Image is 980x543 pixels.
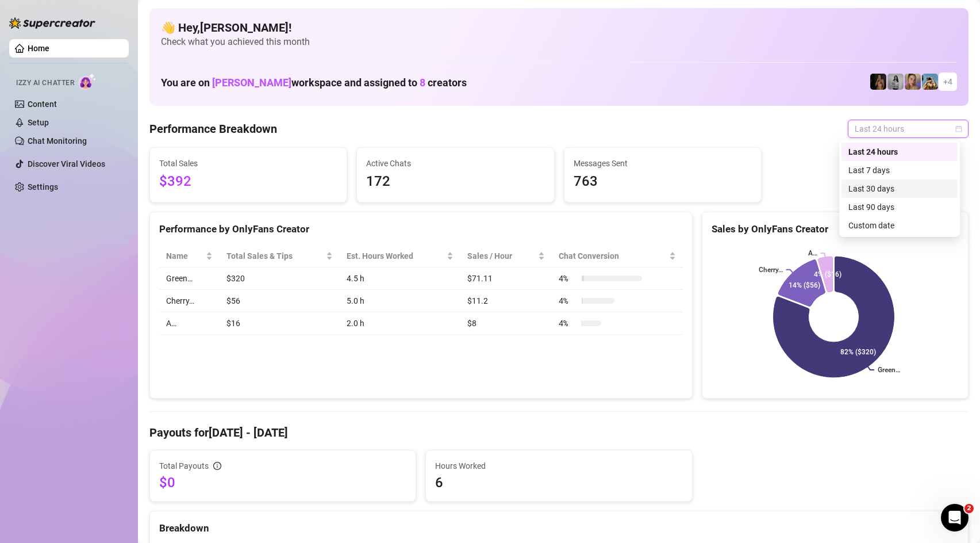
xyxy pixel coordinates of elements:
[159,290,220,312] td: Cherry…
[340,290,460,312] td: 5.0 h
[420,77,425,89] span: 8
[955,125,962,132] span: calendar
[366,157,544,170] span: Active Chats
[559,272,577,285] span: 4 %
[161,20,957,36] h4: 👋 Hey, [PERSON_NAME] !
[159,312,220,335] td: A…
[905,74,921,90] img: Cherry
[559,250,667,262] span: Chat Conversion
[848,201,951,213] div: Last 90 days
[28,159,105,169] a: Discover Viral Videos
[166,250,203,262] span: Name
[161,77,467,89] h1: You are on workspace and assigned to creators
[467,250,536,262] span: Sales / Hour
[848,219,951,232] div: Custom date
[212,77,291,89] span: [PERSON_NAME]
[552,245,683,267] th: Chat Conversion
[16,78,74,89] span: Izzy AI Chatter
[435,473,682,492] span: 6
[161,36,957,48] span: Check what you achieved this month
[9,17,95,29] img: logo-BBDzfeDw.svg
[28,44,49,53] a: Home
[366,171,544,193] span: 172
[964,504,974,513] span: 2
[855,120,962,137] span: Last 24 hours
[435,460,682,472] span: Hours Worked
[460,245,552,267] th: Sales / Hour
[220,245,340,267] th: Total Sales & Tips
[460,312,552,335] td: $8
[149,425,969,441] h4: Payouts for [DATE] - [DATE]
[848,182,951,195] div: Last 30 days
[808,249,817,257] text: A…
[841,179,958,198] div: Last 30 days
[159,221,683,237] div: Performance by OnlyFans Creator
[213,462,221,470] span: info-circle
[159,460,209,472] span: Total Payouts
[226,250,324,262] span: Total Sales & Tips
[159,171,337,193] span: $392
[460,267,552,290] td: $71.11
[887,74,904,90] img: A
[159,245,220,267] th: Name
[79,73,97,90] img: AI Chatter
[220,267,340,290] td: $320
[941,504,969,531] iframe: Intercom live chat
[28,118,49,127] a: Setup
[28,100,57,109] a: Content
[848,164,951,177] div: Last 7 days
[559,317,577,330] span: 4 %
[841,198,958,216] div: Last 90 days
[559,295,577,307] span: 4 %
[878,366,900,374] text: Green…
[758,266,782,274] text: Cherry…
[347,250,444,262] div: Est. Hours Worked
[159,473,406,492] span: $0
[848,146,951,158] div: Last 24 hours
[870,74,886,90] img: the_bohema
[922,74,938,90] img: Babydanix
[841,143,958,161] div: Last 24 hours
[220,312,340,335] td: $16
[574,171,752,193] span: 763
[340,267,460,290] td: 4.5 h
[28,182,58,192] a: Settings
[841,161,958,179] div: Last 7 days
[841,216,958,235] div: Custom date
[149,121,277,137] h4: Performance Breakdown
[28,136,87,146] a: Chat Monitoring
[943,75,952,88] span: + 4
[460,290,552,312] td: $11.2
[220,290,340,312] td: $56
[574,157,752,170] span: Messages Sent
[712,221,959,237] div: Sales by OnlyFans Creator
[159,521,959,536] div: Breakdown
[159,267,220,290] td: Green…
[159,157,337,170] span: Total Sales
[340,312,460,335] td: 2.0 h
